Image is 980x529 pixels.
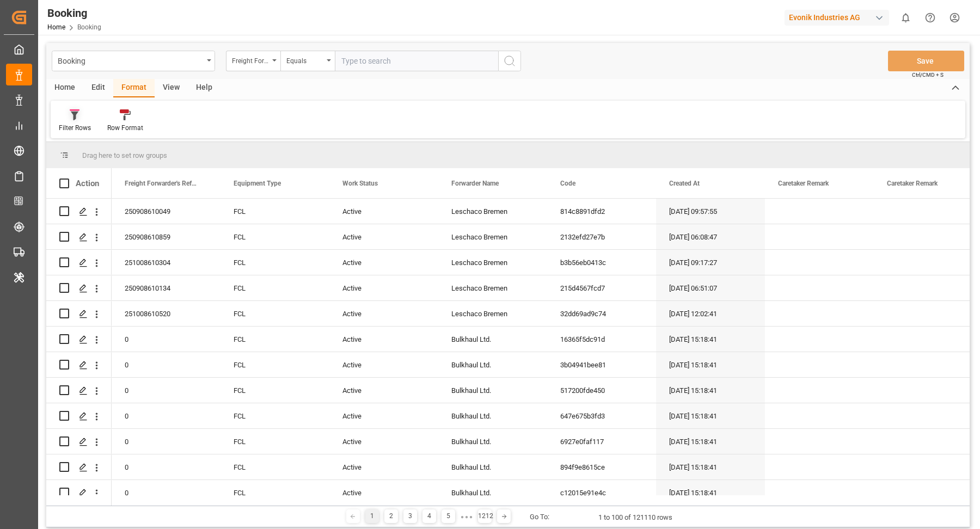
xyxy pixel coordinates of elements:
[656,199,765,224] div: [DATE] 09:57:55
[329,224,438,249] div: Active
[286,53,323,66] div: Equals
[438,352,547,377] div: Bulkhaul Ltd.
[82,151,167,159] span: Drag here to set row groups
[547,352,656,377] div: 3b04941bee81
[112,224,220,249] div: 250908610859
[46,454,112,480] div: Press SPACE to select this row.
[547,454,656,479] div: 894f9e8615ce
[656,378,765,403] div: [DATE] 15:18:41
[342,180,378,187] span: Work Status
[888,51,964,71] button: Save
[155,79,188,97] div: View
[656,224,765,249] div: [DATE] 06:08:47
[76,179,99,188] div: Action
[329,199,438,224] div: Active
[59,123,91,133] div: Filter Rows
[598,512,672,523] div: 1 to 100 of 121110 rows
[188,79,220,97] div: Help
[329,327,438,352] div: Active
[107,123,143,133] div: Row Format
[669,180,700,187] span: Created At
[656,429,765,454] div: [DATE] 15:18:41
[438,378,547,403] div: Bulkhaul Ltd.
[547,327,656,352] div: 16365f5dc91d
[785,7,893,28] button: Evonik Industries AG
[220,327,329,352] div: FCL
[461,513,473,521] div: ● ● ●
[112,327,220,352] div: 0
[656,275,765,300] div: [DATE] 06:51:07
[220,454,329,479] div: FCL
[547,403,656,428] div: 647e675b3fd3
[52,51,215,71] button: open menu
[547,250,656,275] div: b3b56eb0413c
[451,180,499,187] span: Forwarder Name
[438,454,547,479] div: Bulkhaul Ltd.
[220,275,329,300] div: FCL
[220,403,329,428] div: FCL
[329,429,438,454] div: Active
[656,480,765,505] div: [DATE] 15:18:41
[220,301,329,326] div: FCL
[220,199,329,224] div: FCL
[329,301,438,326] div: Active
[438,199,547,224] div: Leschaco Bremen
[112,352,220,377] div: 0
[46,403,112,429] div: Press SPACE to select this row.
[58,53,203,67] div: Booking
[438,301,547,326] div: Leschaco Bremen
[47,5,101,21] div: Booking
[656,454,765,479] div: [DATE] 15:18:41
[547,224,656,249] div: 2132efd27e7b
[560,180,575,187] span: Code
[547,378,656,403] div: 517200fde450
[220,250,329,275] div: FCL
[785,10,889,26] div: Evonik Industries AG
[280,51,335,71] button: open menu
[112,403,220,428] div: 0
[220,480,329,505] div: FCL
[46,275,112,301] div: Press SPACE to select this row.
[112,301,220,326] div: 251008610520
[112,275,220,300] div: 250908610134
[438,429,547,454] div: Bulkhaul Ltd.
[125,180,198,187] span: Freight Forwarder's Reference No.
[47,23,65,31] a: Home
[113,79,155,97] div: Format
[112,250,220,275] div: 251008610304
[329,454,438,479] div: Active
[384,509,398,523] div: 2
[46,301,112,327] div: Press SPACE to select this row.
[438,403,547,428] div: Bulkhaul Ltd.
[335,51,498,71] input: Type to search
[887,180,938,187] span: Caretaker Remark
[83,79,113,97] div: Edit
[329,352,438,377] div: Active
[46,224,112,250] div: Press SPACE to select this row.
[112,378,220,403] div: 0
[112,454,220,479] div: 0
[46,250,112,275] div: Press SPACE to select this row.
[918,5,942,30] button: Help Center
[46,327,112,352] div: Press SPACE to select this row.
[234,180,281,187] span: Equipment Type
[220,352,329,377] div: FCL
[46,378,112,403] div: Press SPACE to select this row.
[547,480,656,505] div: c12015e91e4c
[547,301,656,326] div: 32dd69ad9c74
[329,480,438,505] div: Active
[498,51,521,71] button: search button
[226,51,280,71] button: open menu
[422,509,436,523] div: 4
[656,352,765,377] div: [DATE] 15:18:41
[656,301,765,326] div: [DATE] 12:02:41
[329,250,438,275] div: Active
[438,224,547,249] div: Leschaco Bremen
[893,5,918,30] button: show 0 new notifications
[438,275,547,300] div: Leschaco Bremen
[220,429,329,454] div: FCL
[778,180,829,187] span: Caretaker Remark
[46,480,112,506] div: Press SPACE to select this row.
[329,403,438,428] div: Active
[403,509,417,523] div: 3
